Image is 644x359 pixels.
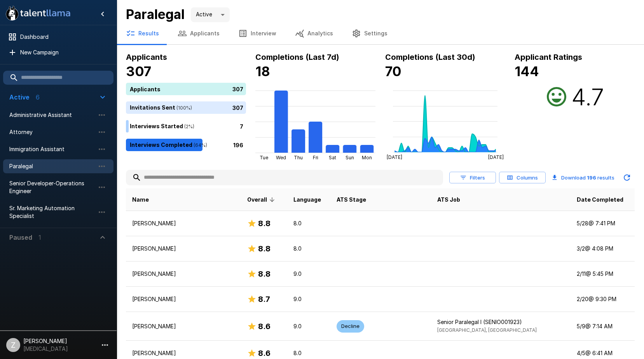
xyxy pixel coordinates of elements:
span: Language [293,195,321,204]
p: [PERSON_NAME] [132,322,235,330]
p: 9.0 [293,295,325,303]
button: Filters [449,172,496,184]
button: Columns [499,172,546,184]
h6: 8.6 [258,320,271,333]
tspan: [DATE] [387,154,402,160]
b: 18 [255,63,270,79]
span: ATS Stage [337,195,366,204]
p: Senior Paralegal I (SENIO001923) [437,318,564,326]
p: 8.0 [293,220,325,227]
span: Name [132,195,149,204]
p: 8.0 [293,349,325,357]
td: 2/11 @ 5:45 PM [571,261,635,287]
p: [PERSON_NAME] [132,270,235,278]
b: 307 [126,63,151,79]
div: Active [191,7,230,22]
p: 9.0 [293,322,325,330]
td: 2/20 @ 9:30 PM [571,287,635,312]
b: Completions (Last 30d) [385,52,475,62]
p: 196 [233,141,243,149]
tspan: Fri [313,155,318,160]
tspan: Sun [346,155,354,160]
tspan: Tue [260,155,268,160]
td: 3/2 @ 4:08 PM [571,236,635,261]
tspan: Wed [276,155,286,160]
button: Results [117,23,168,44]
p: 307 [232,103,243,112]
span: Overall [247,195,277,204]
h6: 8.8 [258,217,271,230]
button: Applicants [168,23,229,44]
span: ATS Job [437,195,460,204]
button: Settings [342,23,397,44]
button: Updated Today - 3:47 PM [619,170,635,185]
span: [GEOGRAPHIC_DATA], [GEOGRAPHIC_DATA] [437,327,537,333]
h2: 4.7 [571,83,604,111]
span: Date Completed [577,195,623,204]
p: 8.0 [293,245,325,253]
p: 9.0 [293,270,325,278]
p: [PERSON_NAME] [132,245,235,253]
tspan: Mon [362,155,372,160]
p: [PERSON_NAME] [132,349,235,357]
td: 5/9 @ 7:14 AM [571,312,635,341]
tspan: Thu [294,155,303,160]
tspan: Sat [329,155,337,160]
h6: 8.7 [258,293,270,305]
b: Paralegal [126,6,185,22]
td: 5/28 @ 7:41 PM [571,211,635,236]
b: Completions (Last 7d) [255,52,339,62]
h6: 8.8 [258,242,271,255]
b: 70 [385,63,401,79]
button: Interview [229,23,286,44]
p: 307 [232,85,243,93]
tspan: [DATE] [488,154,503,160]
h6: 8.8 [258,268,271,280]
b: Applicant Ratings [515,52,582,62]
button: Analytics [286,23,342,44]
p: 7 [240,122,243,130]
p: [PERSON_NAME] [132,295,235,303]
p: [PERSON_NAME] [132,220,235,227]
b: Applicants [126,52,167,62]
button: Download 196 results [549,170,618,185]
b: 196 [587,174,596,181]
b: 144 [515,63,539,79]
span: Decline [337,322,364,330]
